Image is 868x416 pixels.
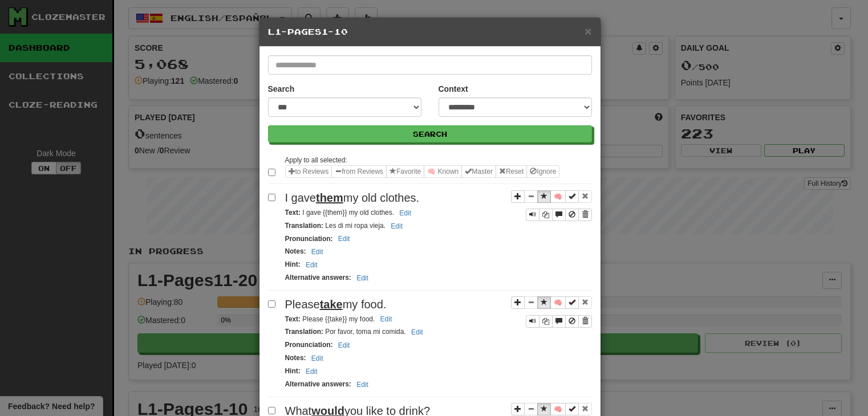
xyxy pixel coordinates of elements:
span: I gave my old clothes. [285,191,420,204]
button: Edit [308,352,327,365]
div: Sentence controls [511,296,592,328]
small: Por favor, toma mi comida. [285,328,427,336]
div: Sentence controls [511,190,592,221]
strong: Notes : [285,354,306,362]
small: Les di mi ropa vieja. [285,222,406,230]
strong: Hint : [285,367,301,375]
u: them [316,191,343,204]
button: Edit [396,207,415,219]
button: Edit [387,220,406,233]
div: Sentence controls [526,315,592,328]
strong: Text : [285,209,301,217]
button: Edit [377,313,396,325]
div: Sentence controls [526,209,592,221]
button: Reset [496,165,527,178]
small: Please {{take}} my food. [285,315,396,323]
button: to Reviews [285,165,332,178]
button: Edit [302,259,321,271]
button: Edit [353,272,372,284]
strong: Pronunciation : [285,341,333,349]
small: I gave {{them}} my old clothes. [285,209,415,217]
button: Ignore [526,165,559,178]
label: Search [268,83,295,95]
span: Please my food. [285,298,387,311]
button: 🧠 [550,296,566,309]
button: Edit [308,246,327,258]
button: Master [461,165,496,178]
button: Edit [335,339,354,352]
strong: Text : [285,315,301,323]
button: Edit [302,365,321,378]
strong: Notes : [285,247,306,255]
button: 🧠 Known [424,165,462,178]
button: 🧠 [550,403,566,415]
button: Edit [408,326,427,338]
button: 🧠 [550,190,566,203]
strong: Pronunciation : [285,235,333,243]
button: Edit [335,233,354,245]
span: × [585,25,591,38]
small: Apply to all selected: [285,156,347,164]
strong: Alternative answers : [285,274,351,282]
label: Context [439,83,468,95]
button: Edit [353,378,372,391]
button: from Reviews [331,165,387,178]
button: Close [585,25,591,37]
div: Sentence options [285,165,560,178]
strong: Alternative answers : [285,380,351,388]
u: take [320,298,343,311]
strong: Translation : [285,328,323,336]
strong: Translation : [285,222,323,230]
strong: Hint : [285,260,301,268]
button: Favorite [386,165,424,178]
h5: L1-Pages1-10 [268,26,592,38]
button: Search [268,125,592,142]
